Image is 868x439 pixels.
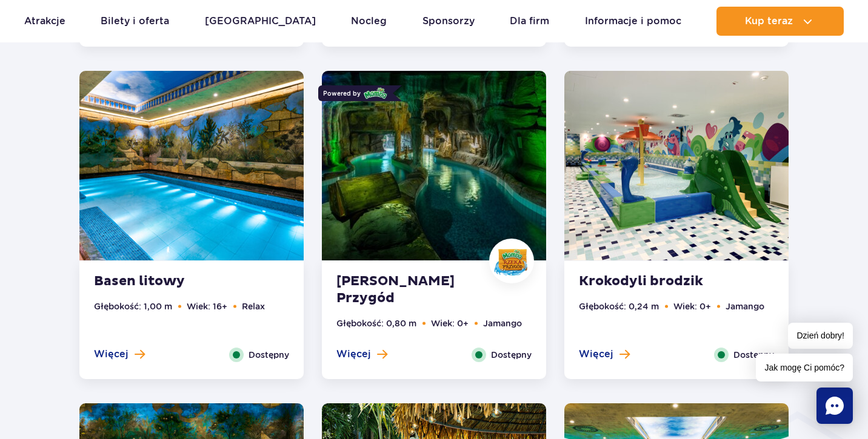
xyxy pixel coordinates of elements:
span: Dostępny [733,348,774,361]
div: Chat [816,388,853,424]
a: Informacje i pomoc [585,7,681,36]
span: Jak mogę Ci pomóc? [756,354,853,381]
img: Lithium Pool [79,71,304,260]
div: Powered by [318,85,393,101]
span: Dostępny [249,348,289,361]
strong: Basen litowy [94,273,241,290]
span: Dzień dobry! [788,323,853,349]
a: Nocleg [351,7,387,36]
li: Relax [242,300,265,313]
a: Bilety i oferta [101,7,169,36]
button: Więcej [579,348,630,361]
li: Wiek: 0+ [431,317,469,330]
li: Głębokość: 1,00 m [94,300,172,313]
li: Wiek: 0+ [673,300,711,313]
span: Dostępny [491,348,532,361]
img: Mamba Adventure river [322,71,546,260]
button: Kup teraz [716,7,844,36]
span: Kup teraz [745,16,793,27]
a: Atrakcje [24,7,65,36]
span: Więcej [336,348,371,361]
span: Więcej [579,348,613,361]
li: Jamango [483,317,522,330]
img: Mamba logo [364,87,388,100]
strong: [PERSON_NAME] Przygód [336,273,483,307]
li: Głębokość: 0,24 m [579,300,659,313]
button: Więcej [94,348,145,361]
a: [GEOGRAPHIC_DATA] [205,7,316,36]
img: Baby pool Jay [564,71,789,260]
strong: Krokodyli brodzik [579,273,726,290]
li: Wiek: 16+ [187,300,227,313]
span: Więcej [94,348,129,361]
a: Dla firm [510,7,549,36]
li: Głębokość: 0,80 m [336,317,416,330]
li: Jamango [726,300,764,313]
button: Więcej [336,348,387,361]
a: Sponsorzy [422,7,475,36]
